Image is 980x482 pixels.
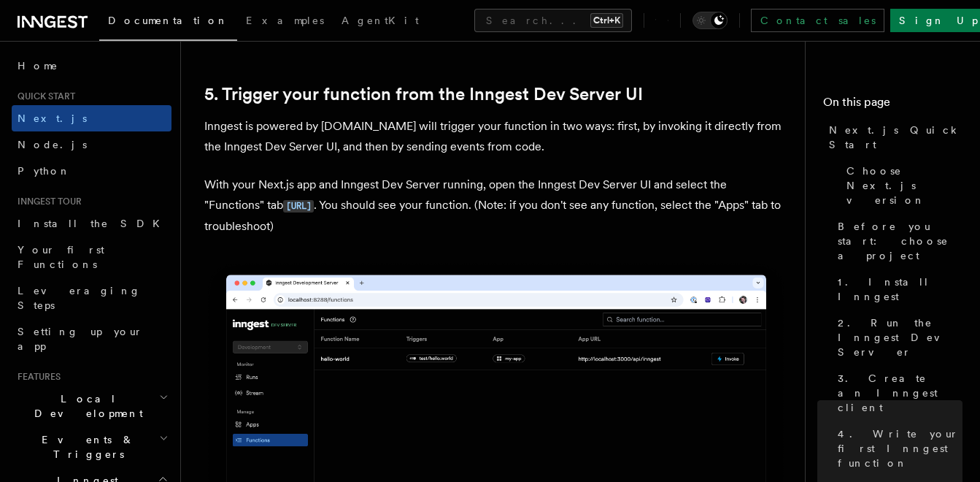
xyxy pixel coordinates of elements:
span: Documentation [108,15,228,26]
code: [URL] [283,200,314,213]
button: Local Development [12,386,171,426]
a: Contact sales [751,9,884,32]
span: Home [18,58,58,73]
span: Leveraging Steps [18,285,141,311]
a: Before you start: choose a project [832,213,962,269]
a: Next.js [12,105,171,131]
a: Choose Next.js version [841,158,962,213]
span: Next.js Quick Start [829,123,962,152]
a: 5. Trigger your function from the Inngest Dev Server UI [204,84,643,104]
a: Node.js [12,131,171,158]
span: Choose Next.js version [846,164,962,207]
span: Python [18,165,71,177]
span: Next.js [18,112,87,124]
a: AgentKit [333,4,428,39]
a: Next.js Quick Start [823,117,962,158]
a: 1. Install Inngest [832,269,962,310]
a: 3. Create an Inngest client [832,365,962,421]
span: Examples [246,15,324,26]
a: Examples [237,4,333,39]
p: Inngest is powered by [DOMAIN_NAME] will trigger your function in two ways: first, by invoking it... [204,116,788,157]
span: Features [12,371,61,383]
h4: On this page [823,93,962,117]
a: Setting up your app [12,318,171,359]
button: Events & Triggers [12,426,171,467]
span: 2. Run the Inngest Dev Server [838,315,962,359]
span: Local Development [12,391,159,421]
button: Toggle dark mode [692,12,728,29]
a: 2. Run the Inngest Dev Server [832,310,962,365]
a: [URL] [283,198,314,212]
a: Home [12,53,171,79]
span: Your first Functions [18,244,104,270]
a: 4. Write your first Inngest function [832,421,962,476]
span: AgentKit [342,15,419,26]
span: Node.js [18,139,87,150]
a: Your first Functions [12,237,171,278]
button: Search...Ctrl+K [474,9,632,32]
kbd: Ctrl+K [590,13,623,28]
a: Install the SDK [12,210,171,237]
span: Setting up your app [18,326,143,352]
span: 4. Write your first Inngest function [838,426,962,470]
span: Quick start [12,91,75,102]
a: Python [12,158,171,184]
span: 1. Install Inngest [838,275,962,304]
span: Inngest tour [12,196,82,207]
a: Documentation [99,4,237,41]
span: Events & Triggers [12,432,159,462]
span: Before you start: choose a project [838,219,962,263]
span: 3. Create an Inngest client [838,371,962,415]
a: Leveraging Steps [12,278,171,318]
p: With your Next.js app and Inngest Dev Server running, open the Inngest Dev Server UI and select t... [204,175,788,237]
span: Install the SDK [18,218,169,229]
